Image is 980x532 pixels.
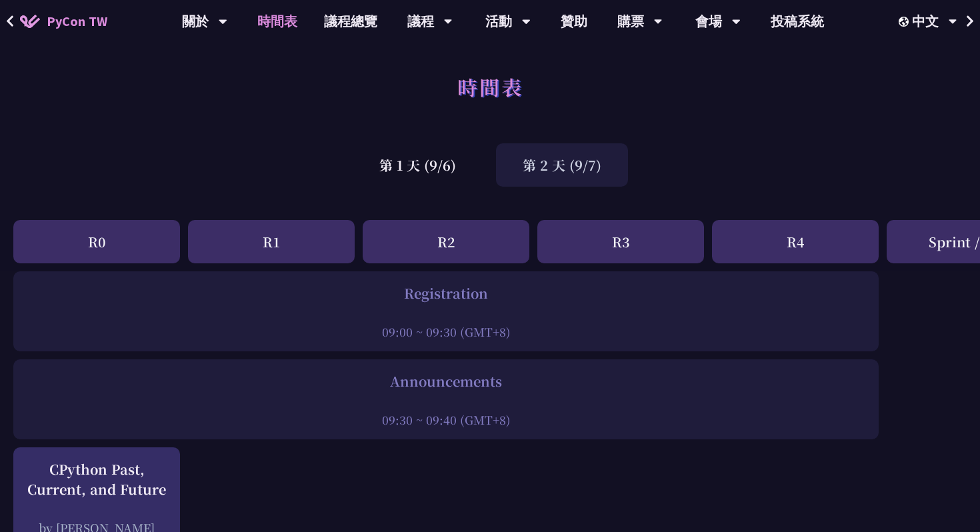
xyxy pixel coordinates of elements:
div: R0 [13,220,180,263]
img: Locale Icon [899,17,912,27]
div: 第 1 天 (9/6) [353,143,483,187]
a: PyCon TW [7,5,121,38]
div: Registration [20,283,872,303]
img: Home icon of PyCon TW 2025 [20,15,40,28]
div: R2 [363,220,529,263]
div: R4 [712,220,879,263]
div: 09:00 ~ 09:30 (GMT+8) [20,323,872,340]
h1: 時間表 [457,67,523,107]
div: Announcements [20,371,872,391]
span: PyCon TW [47,11,107,31]
div: CPython Past, Current, and Future [20,459,173,499]
div: 第 2 天 (9/7) [496,143,628,187]
div: R1 [188,220,355,263]
div: R3 [537,220,704,263]
div: 09:30 ~ 09:40 (GMT+8) [20,411,872,428]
